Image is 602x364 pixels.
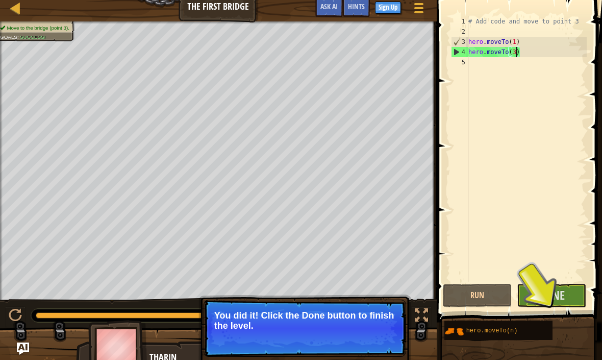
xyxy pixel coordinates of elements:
button: Show game menu [406,2,432,26]
span: Done [538,291,565,307]
span: hero.moveTo(n) [466,331,518,338]
button: Toggle fullscreen [411,310,432,331]
span: Move to the bridge (point 3). [7,29,69,35]
button: ⌘ + P: Play [5,310,26,331]
div: 2 [451,31,468,41]
span: Hints [348,6,365,15]
img: portrait.png [444,326,464,345]
button: Ask AI [17,347,29,359]
span: Success! [20,38,45,44]
div: 4 [451,51,468,61]
div: 1 [451,20,468,31]
span: Ask AI [320,6,338,15]
div: 5 [451,61,468,71]
button: Done [517,288,586,311]
span: : [17,38,20,44]
button: Sign Up [375,6,401,18]
div: 3 [451,41,468,51]
button: Ask AI [315,2,343,21]
button: Run [443,288,512,311]
p: You did it! Click the Done button to finish the level. [214,314,395,335]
